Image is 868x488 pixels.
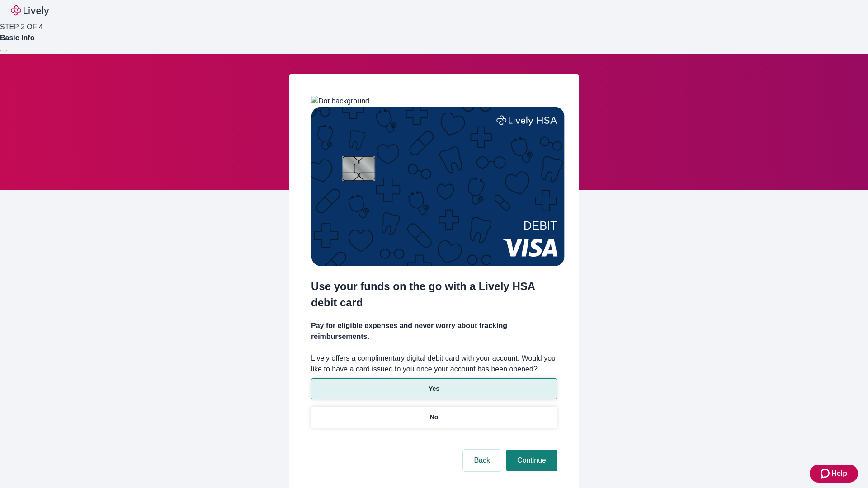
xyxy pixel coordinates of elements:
[11,5,49,16] img: Lively
[430,413,439,422] p: No
[429,384,439,394] p: Yes
[311,278,557,311] h2: Use your funds on the go with a Lively HSA debit card
[311,96,369,107] img: Dot background
[810,465,858,483] button: Zendesk support iconHelp
[831,468,847,479] span: Help
[506,450,557,471] button: Continue
[311,353,557,375] label: Lively offers a complimentary digital debit card with your account. Would you like to have a card...
[311,407,557,428] button: No
[311,107,565,266] img: Debit card
[311,378,557,399] button: Yes
[821,468,831,479] svg: Zendesk support icon
[311,320,557,342] h4: Pay for eligible expenses and never worry about tracking reimbursements.
[463,450,501,471] button: Back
